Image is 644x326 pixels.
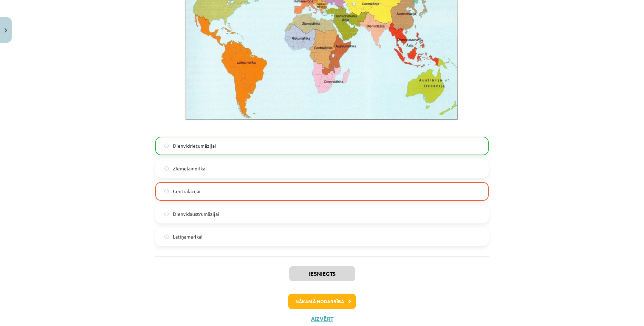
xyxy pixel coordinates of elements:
span: Ziemeļamerikai [173,165,207,172]
img: icon-close-lesson-0947bae3869378f0d4975bcd49f059093ad1ed9edebbc8119c70593378902aed.svg [4,28,7,33]
input: Ziemeļamerikai [164,166,169,171]
button: Iesniegts [289,266,355,281]
input: Centrālāzijai [164,189,169,193]
button: Nākamā nodarbība [288,294,356,309]
input: Latīņamerikai [164,234,169,239]
span: Latīņamerikai [173,233,203,240]
span: Centrālāzijai [173,188,201,195]
span: Dienvidrietumāzijai [173,142,216,149]
input: Dienvidrietumāzijai [164,144,169,148]
input: Dienvidaustrumāzijai [164,212,169,216]
button: Aizvērt [309,315,335,322]
span: Dienvidaustrumāzijai [173,210,219,218]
